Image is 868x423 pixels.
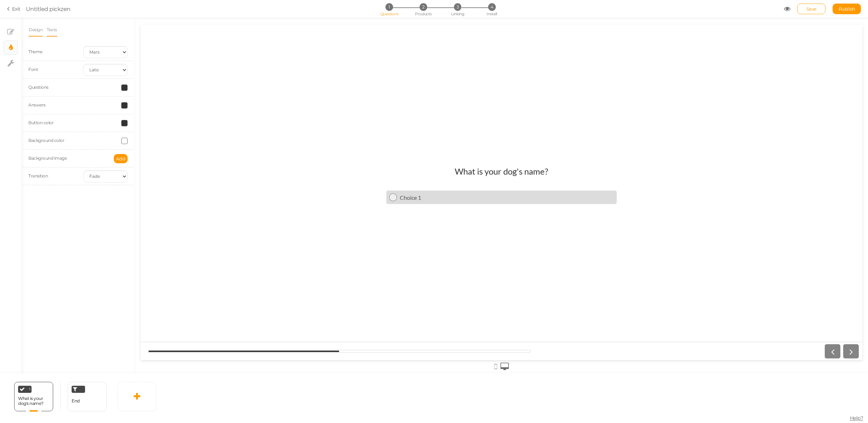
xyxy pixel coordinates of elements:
[28,138,64,143] label: Background color
[29,388,30,391] span: 1
[72,398,80,403] span: End
[839,6,855,12] span: Publish
[28,120,54,125] label: Button color
[28,173,48,178] span: Transition
[116,156,125,161] span: Add
[415,11,432,16] span: Products
[380,11,398,16] span: Questions
[407,3,440,11] li: 2 Products
[420,3,427,11] span: 2
[14,382,53,411] div: 1 What is your dog's name?
[114,154,128,163] button: Add
[28,23,43,37] a: Design
[806,6,817,12] span: Save
[28,67,38,72] span: Font
[488,3,495,11] span: 4
[441,3,474,11] li: 3 Linking
[18,396,49,406] div: What is your dog's name?
[7,5,21,12] a: Exit
[373,3,405,11] li: 1 Questions
[797,4,825,14] div: Save
[26,6,71,12] span: Untitled pickzen
[454,3,461,11] span: 3
[46,23,57,37] a: Texts
[68,382,107,411] div: End
[28,102,46,108] label: Answers
[850,415,863,421] span: Help?
[451,11,464,16] span: Linking
[475,3,508,11] li: 4 Install
[28,155,67,161] label: Background image
[28,49,43,54] span: Theme
[385,3,393,11] span: 1
[28,84,49,90] label: Questions
[314,141,408,152] div: What is your dog's name?
[487,11,497,16] span: Install
[256,169,473,176] div: Choice 1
